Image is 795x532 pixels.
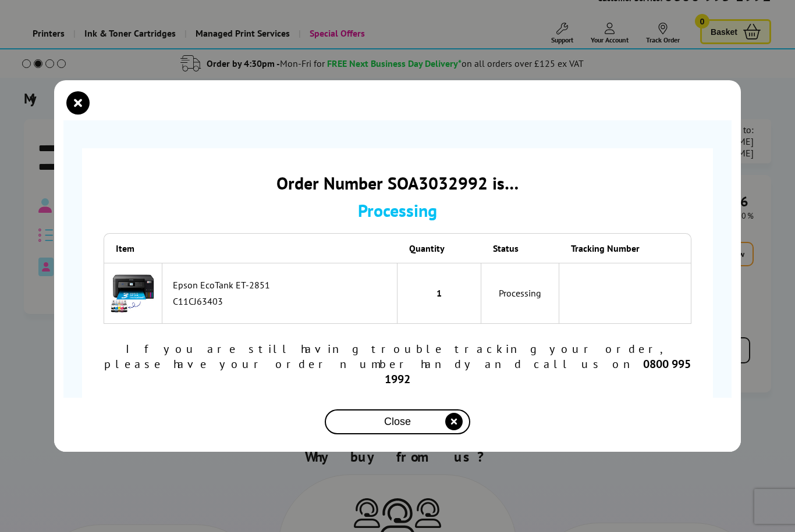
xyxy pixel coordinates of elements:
div: C11CJ63403 [173,295,391,307]
th: Item [104,233,162,263]
td: Processing [481,263,559,324]
div: Epson EcoTank ET-2851 [173,279,391,291]
div: Order Number SOA3032992 is… [104,172,691,194]
th: Tracking Number [559,233,691,263]
th: Status [481,233,559,263]
th: Quantity [397,233,481,263]
span: Close [384,416,411,428]
div: Processing [104,199,691,222]
img: Epson EcoTank ET-2851 [110,269,156,315]
b: 0800 995 1992 [385,356,691,387]
div: If you are still having trouble tracking your order, please have your order number handy and call... [104,341,691,387]
button: close modal [69,94,87,112]
button: close modal [325,409,470,434]
td: 1 [397,263,481,324]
